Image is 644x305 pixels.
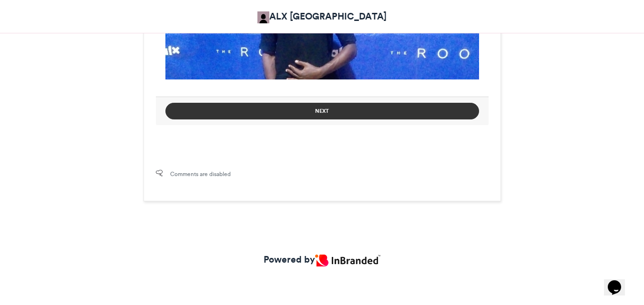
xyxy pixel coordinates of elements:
[170,170,231,178] span: Comments are disabled
[257,10,387,23] a: ALX [GEOGRAPHIC_DATA]
[604,267,634,295] iframe: chat widget
[165,103,479,119] button: Next
[264,253,380,266] a: Powered by
[257,11,269,23] img: ALX Africa
[315,255,380,266] img: Inbranded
